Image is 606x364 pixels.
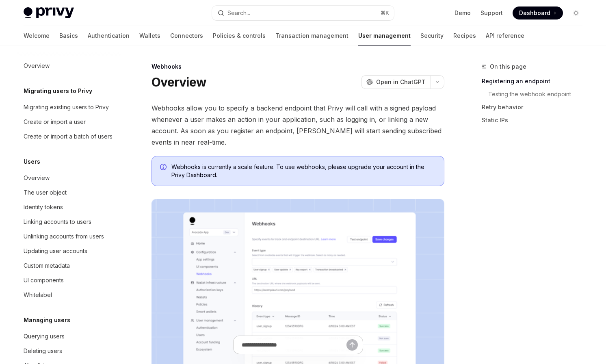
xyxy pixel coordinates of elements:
[17,329,121,344] a: Querying users
[17,273,121,288] a: UI components
[170,26,203,45] a: Connectors
[59,26,78,45] a: Basics
[151,63,444,71] div: Webhooks
[151,75,206,89] h1: Overview
[24,331,65,341] div: Querying users
[482,101,589,114] a: Retry behavior
[24,346,62,356] div: Deleting users
[420,26,444,45] a: Security
[24,102,109,112] div: Migrating existing users to Privy
[24,275,64,285] div: UI components
[24,188,67,197] div: The user object
[17,200,121,214] a: Identity tokens
[482,75,589,88] a: Registering an endpoint
[376,78,426,86] span: Open in ChatGPT
[361,75,431,89] button: Open in ChatGPT
[24,261,70,271] div: Custom metadata
[17,344,121,358] a: Deleting users
[453,26,476,45] a: Recipes
[160,164,168,172] svg: Info
[490,62,526,71] span: On this page
[24,315,70,325] h5: Managing users
[24,246,87,256] div: Updating user accounts
[24,232,104,241] div: Unlinking accounts from users
[227,8,250,18] div: Search...
[381,10,389,16] span: ⌘ K
[454,9,471,17] a: Demo
[482,114,589,127] a: Static IPs
[24,7,74,19] img: light logo
[17,288,121,302] a: Whitelabel
[24,26,50,45] a: Welcome
[17,244,121,258] a: Updating user accounts
[17,115,121,129] a: Create or import a user
[17,214,121,229] a: Linking accounts to users
[24,173,50,183] div: Overview
[275,26,348,45] a: Transaction management
[171,163,436,179] span: Webhooks is currently a scale feature. To use webhooks, please upgrade your account in the Privy ...
[513,6,563,19] a: Dashboard
[480,9,503,17] a: Support
[24,202,63,212] div: Identity tokens
[17,58,121,73] a: Overview
[151,102,444,148] span: Webhooks allow you to specify a backend endpoint that Privy will call with a signed payload whene...
[212,6,394,20] button: Search...⌘K
[24,86,92,96] h5: Migrating users to Privy
[17,229,121,244] a: Unlinking accounts from users
[17,129,121,144] a: Create or import a batch of users
[17,171,121,185] a: Overview
[486,26,524,45] a: API reference
[569,6,582,19] button: Toggle dark mode
[17,185,121,200] a: The user object
[24,132,113,141] div: Create or import a batch of users
[358,26,411,45] a: User management
[139,26,160,45] a: Wallets
[24,290,52,300] div: Whitelabel
[24,157,40,167] h5: Users
[519,9,550,17] span: Dashboard
[88,26,130,45] a: Authentication
[488,88,589,101] a: Testing the webhook endpoint
[346,339,358,351] button: Send message
[213,26,266,45] a: Policies & controls
[17,258,121,273] a: Custom metadata
[17,100,121,115] a: Migrating existing users to Privy
[24,117,86,127] div: Create or import a user
[24,61,50,71] div: Overview
[24,217,91,227] div: Linking accounts to users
